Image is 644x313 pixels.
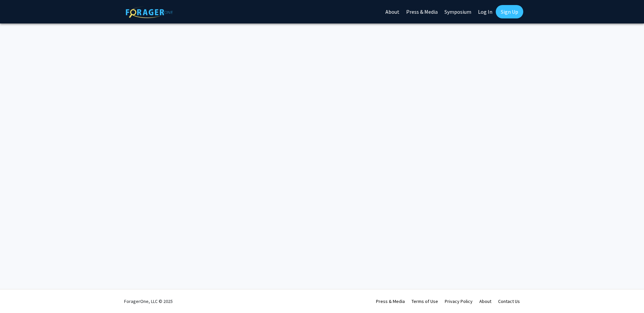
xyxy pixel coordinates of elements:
a: Press & Media [376,298,405,304]
a: Privacy Policy [445,298,473,304]
a: About [479,298,491,304]
img: ForagerOne Logo [126,6,173,18]
a: Sign Up [496,5,523,18]
a: Terms of Use [412,298,438,304]
div: ForagerOne, LLC © 2025 [124,290,173,313]
a: Contact Us [498,298,520,304]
